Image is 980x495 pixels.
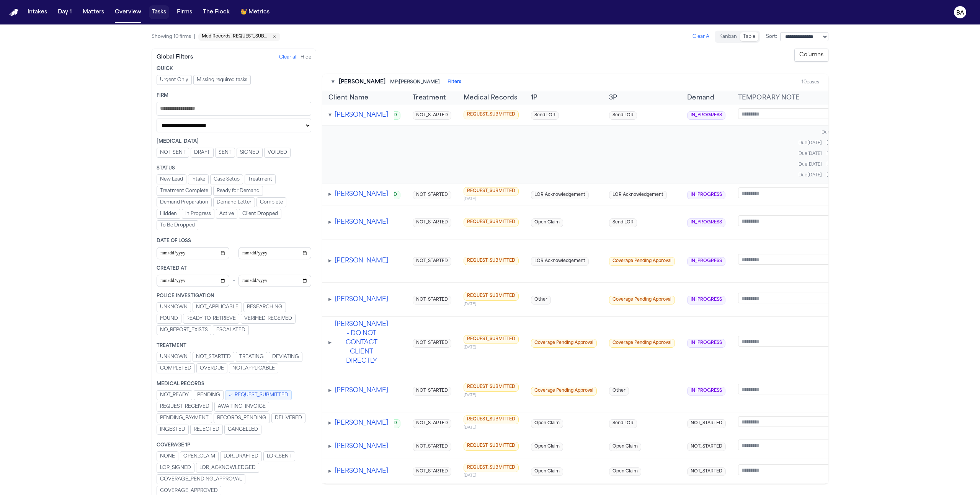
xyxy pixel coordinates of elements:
span: NOT_STARTED [413,191,451,200]
span: [PERSON_NAME] [826,173,864,179]
button: [PERSON_NAME] [335,111,388,120]
span: NOT_STARTED [196,354,231,360]
span: NOT_APPLICABLE [232,365,275,371]
span: Coverage Pending Approval [531,339,597,348]
button: VERIFIED_RECEIVED [241,314,296,324]
button: Missing required tasks [193,75,251,85]
div: Global Filters [157,54,193,61]
span: PENDING [197,392,220,398]
span: UNKNOWN [160,304,188,310]
span: DEVIATING [272,354,299,360]
button: Remove Med Records: REQUEST_SUBMITTED [202,34,277,40]
span: LOR Acknowledgement [609,191,667,200]
span: LOR Acknowledgement [531,257,589,266]
span: RECORDS_PENDING [217,415,266,421]
button: LOR_DRAFTED [220,451,262,461]
button: Expand tasks [328,467,332,476]
button: Intake [188,174,209,184]
span: Coverage Pending Approval [609,257,675,266]
button: Expand tasks [328,256,332,265]
button: [PERSON_NAME] [335,467,388,476]
button: Expand tasks [328,218,332,227]
button: Expand tasks [328,418,332,428]
span: NOT_STARTED [413,296,451,304]
span: REQUEST_SUBMITTED [464,187,519,196]
button: Matters [80,5,107,19]
button: DEVIATING [269,352,302,362]
div: Created At [157,265,311,272]
span: OPEN_CLAIM [183,453,215,459]
span: Due [DATE] [799,162,822,168]
span: Treatment [248,176,272,182]
button: NOT_STARTED [193,352,234,362]
button: [PERSON_NAME] - DO NOT CONTACT CLIENT DIRECTLY [335,320,388,366]
span: Coverage Pending Approval [609,296,675,304]
span: IN_PROGRESS [687,191,725,200]
span: NOT_STARTED [687,443,726,451]
button: NO_REPORT_EXISTS [157,325,211,335]
button: Toggle firm section [332,78,334,86]
span: Open Claim [531,419,563,428]
span: [DATE] [464,345,519,350]
span: Coverage Pending Approval [531,387,597,396]
button: 3P [609,93,617,103]
button: Complete [256,197,286,207]
span: Medical Records [464,93,518,103]
span: Demand Letter [217,199,252,205]
button: Demand Letter [213,197,255,207]
span: [PERSON_NAME] [826,151,864,158]
button: DELIVERED [271,413,305,423]
button: Treatment [245,174,276,184]
span: [DATE] [464,392,519,398]
span: LOR_SIGNED [160,465,191,471]
span: | [194,34,195,40]
button: crownMetrics [237,5,273,19]
button: The Flock [200,5,233,19]
button: Case Setup [210,174,243,184]
button: [PERSON_NAME] [335,295,388,304]
button: Tasks [149,5,169,19]
span: NOT_STARTED [413,111,451,120]
button: REQUEST_RECEIVED [157,402,213,412]
span: REQUEST_SUBMITTED [464,257,519,265]
button: RESEARCHING [243,302,286,312]
span: NOT_STARTED [413,387,451,396]
span: [DATE] [464,425,519,431]
span: NOT_STARTED [413,339,451,348]
button: TREATING [236,352,267,362]
button: Treatment [413,93,446,103]
a: Intakes [24,5,50,19]
button: LOR_SIGNED [157,463,194,473]
span: NOT_STARTED [413,218,451,227]
button: [PERSON_NAME] [335,386,388,395]
span: NOT_STARTED [413,443,451,451]
button: OVERDUE [196,363,227,373]
button: Collapse tasks [328,111,332,120]
button: Clear All [693,34,712,40]
button: Client Name [328,93,368,103]
button: NOT_APPLICABLE [193,302,242,312]
span: Treatment Complete [160,188,208,194]
span: REQUEST_SUBMITTED [464,415,519,424]
span: ▸ [328,443,332,449]
span: Send LOR [531,111,559,120]
div: Firm [157,93,311,99]
button: Active [216,209,237,219]
button: Expand tasks [328,338,332,347]
span: RESEARCHING [247,304,283,310]
span: VOIDED [268,150,287,156]
span: Due [DATE] [822,130,845,136]
span: SENT [219,150,232,156]
button: Hide [301,54,311,60]
span: Open Claim [609,467,641,476]
button: Clear all [279,54,297,60]
span: NONE [160,453,175,459]
span: Intake [191,176,205,182]
button: NOT_APPLICABLE [229,363,278,373]
button: DRAFT [191,148,214,158]
span: UNKNOWN [160,354,188,360]
span: Other [531,296,551,304]
button: Filters [448,79,461,85]
span: Demand Preparation [160,199,208,205]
